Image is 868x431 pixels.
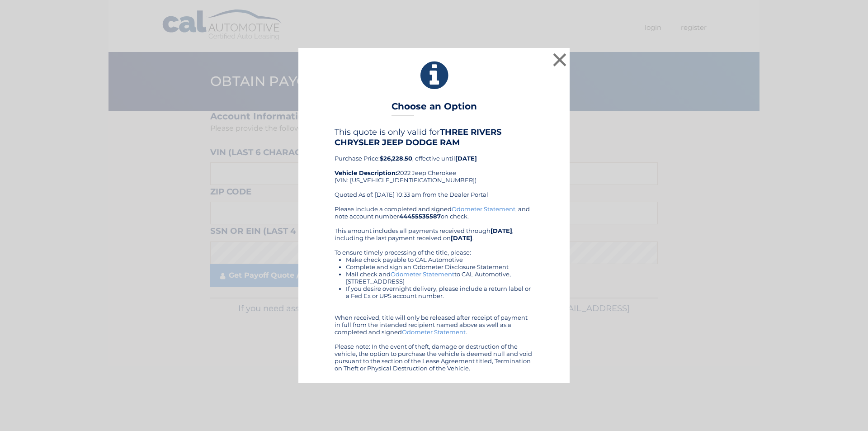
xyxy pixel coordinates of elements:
[335,205,533,372] div: Please include a completed and signed , and note account number on check. This amount includes al...
[346,270,533,285] li: Mail check and to CAL Automotive, [STREET_ADDRESS]
[491,227,512,234] b: [DATE]
[399,213,441,220] b: 44455535587
[391,270,454,278] a: Odometer Statement
[335,127,501,147] b: THREE RIVERS CHRYSLER JEEP DODGE RAM
[335,127,533,147] h4: This quote is only valid for
[551,51,569,69] button: ×
[402,328,466,336] a: Odometer Statement
[452,205,515,213] a: Odometer Statement
[392,101,477,117] h3: Choose an Option
[346,256,533,263] li: Make check payable to CAL Automotive
[380,155,412,162] b: $26,228.50
[335,169,397,176] strong: Vehicle Description:
[346,263,533,270] li: Complete and sign an Odometer Disclosure Statement
[455,155,477,162] b: [DATE]
[346,285,533,299] li: If you desire overnight delivery, please include a return label or a Fed Ex or UPS account number.
[335,127,533,205] div: Purchase Price: , effective until 2022 Jeep Cherokee (VIN: [US_VEHICLE_IDENTIFICATION_NUMBER]) Qu...
[451,234,472,242] b: [DATE]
